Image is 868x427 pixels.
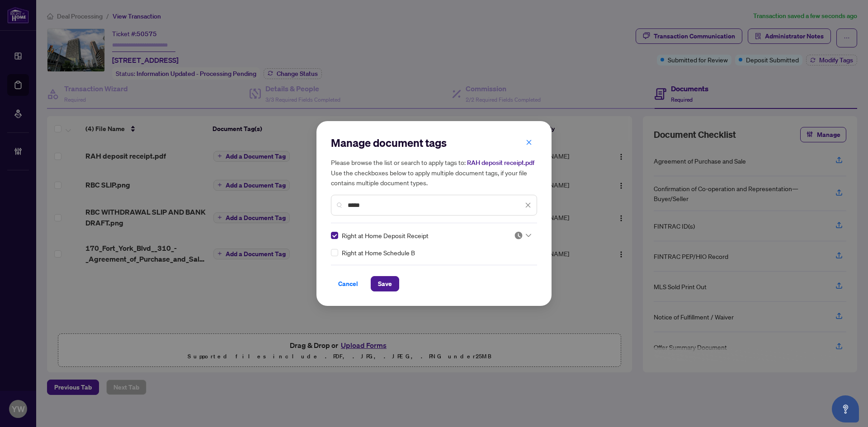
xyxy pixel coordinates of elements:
[526,139,532,145] span: close
[371,276,399,291] button: Save
[338,277,358,291] span: Cancel
[832,395,859,422] button: Open asap
[331,136,537,150] h2: Manage document tags
[525,202,531,208] span: close
[342,248,415,258] span: Right at Home Schedule B
[342,230,429,240] span: Right at Home Deposit Receipt
[331,276,365,291] button: Cancel
[378,277,392,291] span: Save
[331,157,537,188] h5: Please browse the list or search to apply tags to: Use the checkboxes below to apply multiple doc...
[467,159,534,167] span: RAH deposit receipt.pdf
[514,231,523,240] img: status
[514,231,531,240] span: Pending Review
